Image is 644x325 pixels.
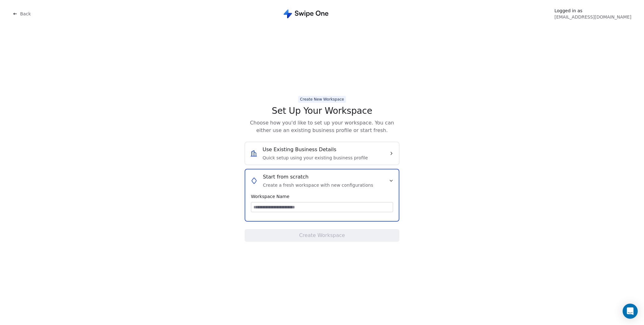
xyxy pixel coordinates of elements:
span: Workspace Name [251,193,393,200]
div: Create New Workspace [300,96,344,102]
button: Start from scratchCreate a fresh workspace with new configurations [250,173,394,188]
span: Quick setup using your existing business profile [263,155,368,161]
div: Open Intercom Messenger [623,304,638,319]
span: Create a fresh workspace with new configurations [263,182,373,188]
button: Create Workspace [245,229,399,242]
span: Start from scratch [263,173,308,181]
span: Set Up Your Workspace [272,105,372,117]
span: Back [20,11,31,17]
span: Logged in as [554,8,631,14]
div: Start from scratchCreate a fresh workspace with new configurations [250,188,394,217]
button: Use Existing Business DetailsQuick setup using your existing business profile [250,146,394,161]
span: Choose how you'd like to set up your workspace. You can either use an existing business profile o... [245,119,399,134]
span: [EMAIL_ADDRESS][DOMAIN_NAME] [554,14,631,20]
span: Use Existing Business Details [263,146,336,153]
